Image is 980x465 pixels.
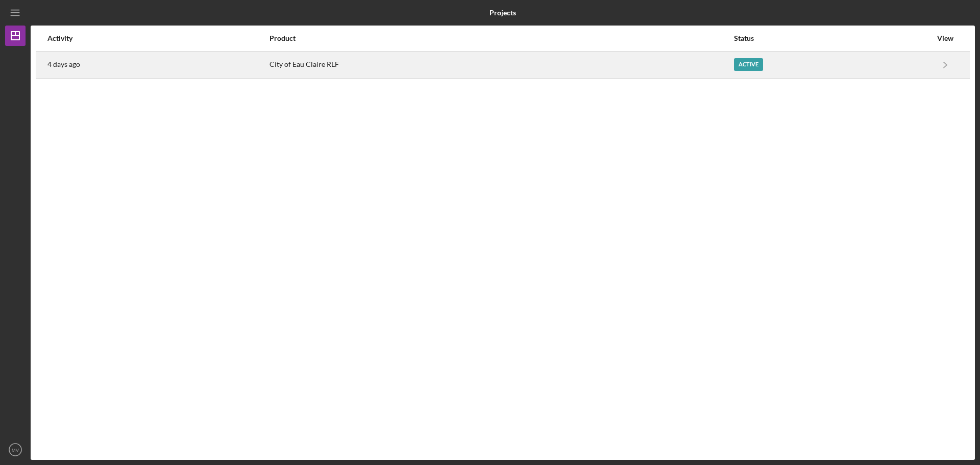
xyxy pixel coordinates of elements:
[734,34,932,42] div: Status
[269,52,733,78] div: City of Eau Claire RLF
[12,447,19,453] text: MV
[489,9,516,17] b: Projects
[5,439,26,460] button: MV
[47,34,268,42] div: Activity
[933,34,958,42] div: View
[47,60,80,68] time: 2025-08-25 19:59
[734,58,763,71] div: Active
[269,34,733,42] div: Product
